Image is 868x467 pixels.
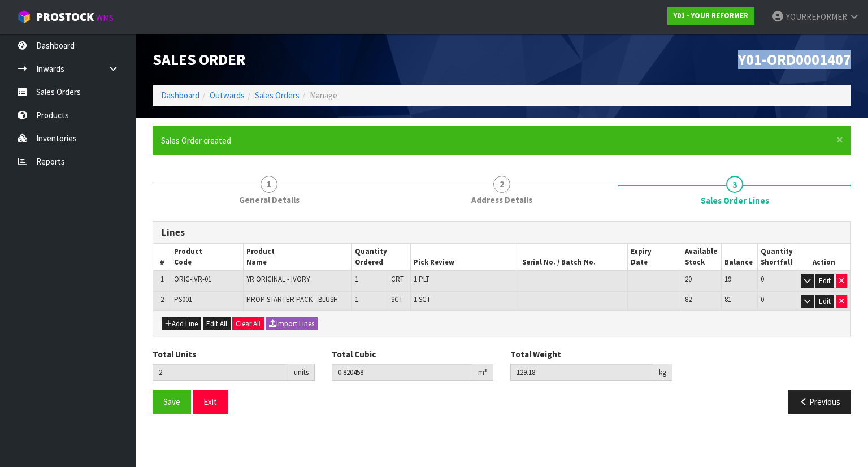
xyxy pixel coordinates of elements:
span: YOURREFORMER [786,11,847,22]
th: Action [797,244,850,271]
th: Quantity Ordered [351,244,411,271]
span: Sales Order Lines [153,213,851,423]
span: Save [163,396,180,407]
span: Sales Order Lines [701,194,769,206]
a: Sales Orders [255,90,300,101]
span: Sales Order [153,50,245,69]
button: Exit [193,390,228,414]
span: Sales Order created [161,135,231,146]
button: Previous [788,390,851,414]
span: 3 [726,176,743,193]
div: units [288,364,315,382]
small: WMS [96,12,114,23]
span: 0 [761,295,764,304]
h3: Lines [162,227,842,238]
button: Import Lines [266,317,318,331]
span: 1 [261,176,277,193]
span: 2 [493,176,510,193]
th: Balance [721,244,757,271]
button: Add Line [162,317,201,331]
a: Dashboard [161,90,199,101]
div: m³ [472,364,493,382]
span: PROP STARTER PACK - BLUSH [246,295,338,304]
span: ProStock [36,10,94,24]
label: Total Cubic [332,348,376,360]
span: 19 [724,274,731,284]
span: 1 PLT [414,274,429,284]
th: Product Code [171,244,244,271]
span: 82 [685,295,692,304]
th: Product Name [244,244,352,271]
span: Address Details [471,194,532,206]
div: kg [653,364,672,382]
span: 1 [355,295,358,304]
th: Pick Review [411,244,519,271]
strong: Y01 - YOUR REFORMER [674,11,748,20]
th: Available Stock [682,244,721,271]
th: # [153,244,171,271]
span: Y01-ORD0001407 [738,50,851,69]
th: Expiry Date [627,244,682,271]
button: Clear All [232,317,264,331]
span: × [836,132,843,148]
span: ORIG-IVR-01 [174,274,211,284]
a: Outwards [210,90,245,101]
span: 1 [160,274,164,284]
label: Total Weight [510,348,561,360]
span: 81 [724,295,731,304]
span: 1 SCT [414,295,431,304]
th: Serial No. / Batch No. [519,244,628,271]
img: cube-alt.png [17,10,31,24]
span: 1 [355,274,358,284]
span: 2 [160,295,164,304]
span: 20 [685,274,692,284]
span: General Details [239,194,300,206]
th: Quantity Shortfall [757,244,797,271]
button: Edit All [203,317,231,331]
input: Total Units [153,364,288,381]
input: Total Weight [510,364,653,381]
button: Save [153,390,191,414]
span: 0 [761,274,764,284]
span: SCT [391,295,403,304]
span: CRT [391,274,404,284]
span: PS001 [174,295,192,304]
input: Total Cubic [332,364,473,381]
span: Manage [310,90,337,101]
label: Total Units [153,348,196,360]
button: Edit [815,295,834,308]
span: YR ORIGINAL - IVORY [246,274,310,284]
button: Edit [815,274,834,288]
